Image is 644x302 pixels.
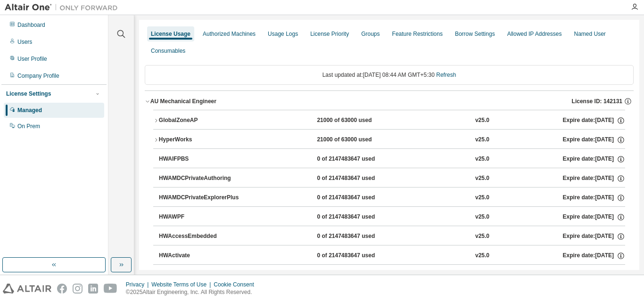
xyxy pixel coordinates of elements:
[159,207,625,228] button: HWAWPF0 of 2147483647 usedv25.0Expire date:[DATE]
[310,30,349,38] div: License Priority
[562,174,625,183] div: Expire date: [DATE]
[3,284,51,294] img: altair_logo.svg
[145,65,634,85] div: Last updated at: [DATE] 08:44 AM GMT+5:30
[159,245,625,266] button: HWActivate0 of 2147483647 usedv25.0Expire date:[DATE]
[17,21,45,29] div: Dashboard
[159,226,625,247] button: HWAccessEmbedded0 of 2147483647 usedv25.0Expire date:[DATE]
[151,47,185,55] div: Consumables
[268,30,298,38] div: Usage Logs
[317,155,402,163] div: 0 of 2147483647 used
[317,194,402,202] div: 0 of 2147483647 used
[150,98,216,105] div: AU Mechanical Engineer
[159,136,244,144] div: HyperWorks
[507,30,562,38] div: Allowed IP Addresses
[562,136,625,144] div: Expire date: [DATE]
[361,30,380,38] div: Groups
[317,232,402,241] div: 0 of 2147483647 used
[126,288,260,296] p: © 2025 Altair Engineering, Inc. All Rights Reserved.
[203,30,256,38] div: Authorized Machines
[145,91,634,112] button: AU Mechanical EngineerLicense ID: 142131
[317,213,402,221] div: 0 of 2147483647 used
[475,252,489,260] div: v25.0
[562,194,625,202] div: Expire date: [DATE]
[317,116,402,125] div: 21000 of 63000 used
[475,174,489,183] div: v25.0
[159,252,244,260] div: HWActivate
[153,130,625,150] button: HyperWorks21000 of 63000 usedv25.0Expire date:[DATE]
[151,281,214,288] div: Website Terms of Use
[572,98,622,105] span: License ID: 142131
[153,110,625,131] button: GlobalZoneAP21000 of 63000 usedv25.0Expire date:[DATE]
[475,232,489,241] div: v25.0
[159,155,244,163] div: HWAIFPBS
[159,174,244,183] div: HWAMDCPrivateAuthoring
[57,284,67,294] img: facebook.svg
[317,136,402,144] div: 21000 of 63000 used
[436,72,456,78] a: Refresh
[475,116,489,125] div: v25.0
[562,116,625,125] div: Expire date: [DATE]
[562,232,625,241] div: Expire date: [DATE]
[17,106,42,114] div: Managed
[6,90,51,98] div: License Settings
[392,30,443,38] div: Feature Restrictions
[151,30,190,38] div: License Usage
[159,168,625,189] button: HWAMDCPrivateAuthoring0 of 2147483647 usedv25.0Expire date:[DATE]
[455,30,495,38] div: Borrow Settings
[475,194,489,202] div: v25.0
[17,55,47,63] div: User Profile
[5,3,123,12] img: Altair One
[475,213,489,221] div: v25.0
[159,149,625,170] button: HWAIFPBS0 of 2147483647 usedv25.0Expire date:[DATE]
[475,136,489,144] div: v25.0
[73,284,83,294] img: instagram.svg
[17,122,40,130] div: On Prem
[159,213,244,221] div: HWAWPF
[17,38,32,46] div: Users
[159,265,625,286] button: HWAcufwh0 of 2147483647 usedv25.0Expire date:[DATE]
[159,188,625,208] button: HWAMDCPrivateExplorerPlus0 of 2147483647 usedv25.0Expire date:[DATE]
[126,281,151,288] div: Privacy
[214,281,259,288] div: Cookie Consent
[475,155,489,163] div: v25.0
[574,30,605,38] div: Named User
[562,252,625,260] div: Expire date: [DATE]
[17,72,59,80] div: Company Profile
[104,284,117,294] img: youtube.svg
[562,213,625,221] div: Expire date: [DATE]
[88,284,98,294] img: linkedin.svg
[317,252,402,260] div: 0 of 2147483647 used
[159,194,244,202] div: HWAMDCPrivateExplorerPlus
[562,155,625,163] div: Expire date: [DATE]
[317,174,402,183] div: 0 of 2147483647 used
[159,116,244,125] div: GlobalZoneAP
[159,232,244,241] div: HWAccessEmbedded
